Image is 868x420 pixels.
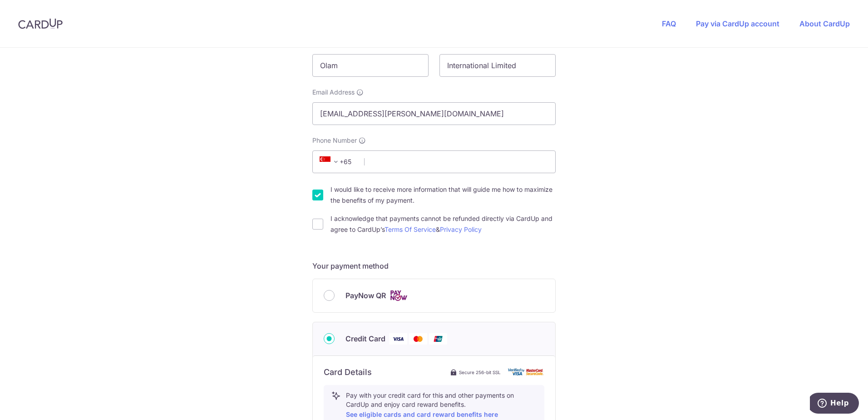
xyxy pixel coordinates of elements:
img: Mastercard [409,333,427,345]
span: +65 [320,156,341,167]
img: card secure [508,368,544,376]
input: First name [312,54,429,77]
img: Union Pay [429,333,447,345]
a: About CardUp [799,19,850,28]
span: +65 [317,156,358,167]
a: FAQ [662,19,676,28]
img: Cards logo [390,290,408,301]
a: See eligible cards and card reward benefits here [346,410,498,418]
img: Visa [389,333,407,345]
a: Privacy Policy [440,225,482,233]
input: Email address [312,102,556,125]
p: Pay with your credit card for this and other payments on CardUp and enjoy card reward benefits. [346,391,537,420]
span: Email Address [312,88,355,97]
span: Secure 256-bit SSL [459,369,501,376]
div: Credit Card Visa Mastercard Union Pay [324,333,544,345]
h6: Card Details [324,367,372,378]
input: Last name [439,54,556,77]
iframe: Opens a widget where you can find more information [810,393,859,415]
img: CardUp [18,18,63,29]
span: PayNow QR [345,290,386,301]
h5: Your payment method [312,260,556,271]
label: I acknowledge that payments cannot be refunded directly via CardUp and agree to CardUp’s & [330,213,556,235]
label: I would like to receive more information that will guide me how to maximize the benefits of my pa... [330,184,556,206]
span: Phone Number [312,136,357,145]
a: Terms Of Service [385,225,436,233]
a: Pay via CardUp account [696,19,779,28]
span: Credit Card [345,333,385,344]
div: PayNow QR Cards logo [324,290,544,301]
